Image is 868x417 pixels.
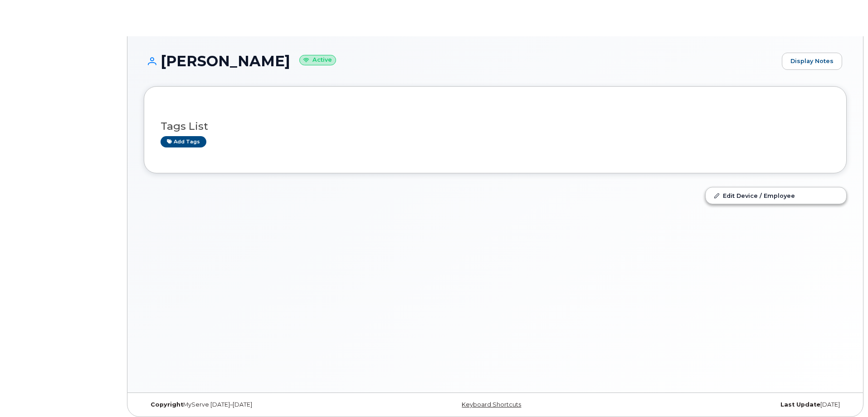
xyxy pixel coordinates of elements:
a: Edit Device / Employee [706,187,846,204]
h3: Tags List [161,121,830,132]
div: [DATE] [612,401,847,408]
a: Display Notes [782,53,842,70]
div: MyServe [DATE]–[DATE] [144,401,378,408]
small: Active [299,55,336,65]
a: Add tags [161,136,206,147]
strong: Last Update [780,401,820,408]
a: Keyboard Shortcuts [462,401,521,408]
strong: Copyright [151,401,183,408]
h1: [PERSON_NAME] [144,53,777,69]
